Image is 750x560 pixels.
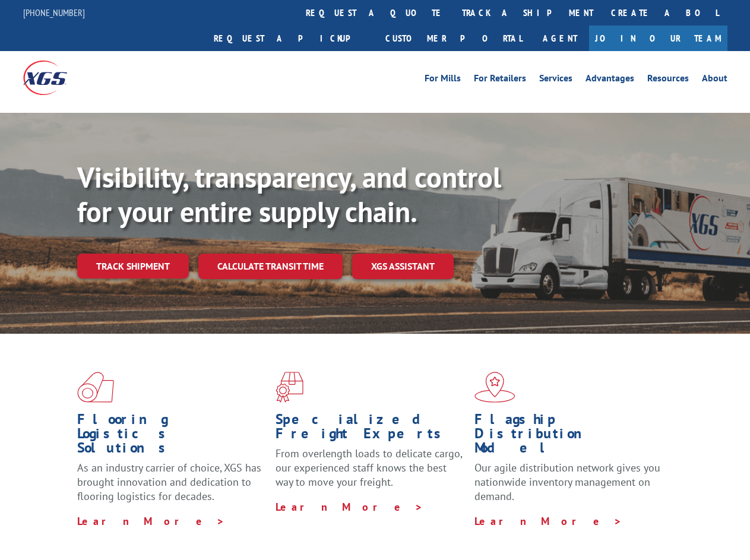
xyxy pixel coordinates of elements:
[531,26,589,51] a: Agent
[205,26,376,51] a: Request a pickup
[77,159,501,230] b: Visibility, transparency, and control for your entire supply chain.
[276,372,303,403] img: xgs-icon-focused-on-flooring-red
[474,461,660,503] span: Our agile distribution network gives you nationwide inventory management on demand.
[474,412,664,461] h1: Flagship Distribution Model
[474,74,526,87] a: For Retailers
[276,412,465,447] h1: Specialized Freight Experts
[77,412,267,461] h1: Flooring Logistics Solutions
[474,514,622,528] a: Learn More >
[77,461,261,503] span: As an industry carrier of choice, XGS has brought innovation and dedication to flooring logistics...
[376,26,531,51] a: Customer Portal
[77,254,189,279] a: Track shipment
[352,254,454,279] a: XGS ASSISTANT
[589,26,727,51] a: Join Our Team
[586,74,634,87] a: Advantages
[77,372,114,403] img: xgs-icon-total-supply-chain-intelligence-red
[539,74,572,87] a: Services
[23,7,85,18] a: [PHONE_NUMBER]
[425,74,461,87] a: For Mills
[647,74,689,87] a: Resources
[276,447,465,499] p: From overlength loads to delicate cargo, our experienced staff knows the best way to move your fr...
[77,514,225,528] a: Learn More >
[276,500,423,514] a: Learn More >
[702,74,727,87] a: About
[198,254,343,279] a: Calculate transit time
[474,372,515,403] img: xgs-icon-flagship-distribution-model-red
